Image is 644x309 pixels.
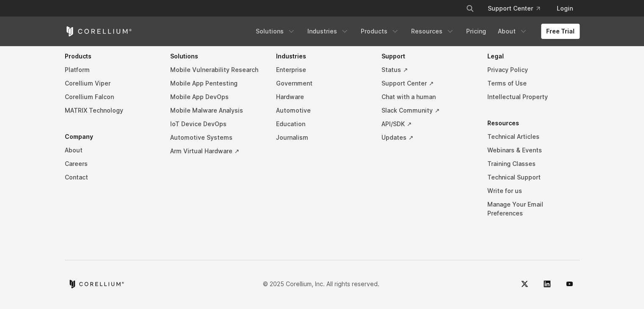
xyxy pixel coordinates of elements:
a: Mobile App Pentesting [170,77,263,90]
a: Hardware [276,90,368,104]
a: Terms of Use [487,77,580,90]
p: © 2025 Corellium, Inc. All rights reserved. [263,279,379,288]
a: Status ↗ [381,63,474,77]
a: LinkedIn [537,274,557,294]
button: Search [462,1,478,16]
a: Enterprise [276,63,368,77]
a: Journalism [276,131,368,144]
a: About [65,143,157,157]
a: Solutions [251,24,301,39]
a: Mobile App DevOps [170,90,263,104]
a: Updates ↗ [381,131,474,144]
a: Chat with a human [381,90,474,104]
a: Careers [65,157,157,171]
a: Support Center ↗ [381,77,474,90]
a: Intellectual Property [487,90,580,104]
a: Free Trial [541,24,580,39]
a: Mobile Malware Analysis [170,104,263,117]
a: Corellium Viper [65,77,157,90]
a: Automotive Systems [170,131,263,144]
a: Corellium Home [65,26,132,36]
a: Corellium home [68,280,124,288]
a: Webinars & Events [487,143,580,157]
a: Pricing [461,24,491,39]
div: Navigation Menu [456,1,580,16]
a: Mobile Vulnerability Research [170,63,263,77]
a: MATRIX Technology [65,104,157,117]
a: Manage Your Email Preferences [487,198,580,220]
a: Platform [65,63,157,77]
a: Twitter [514,274,535,294]
div: Navigation Menu [251,24,580,39]
a: Technical Support [487,171,580,184]
a: Contact [65,171,157,184]
a: Slack Community ↗ [381,104,474,117]
div: Navigation Menu [65,50,580,233]
a: IoT Device DevOps [170,117,263,131]
a: Industries [302,24,354,39]
a: Government [276,77,368,90]
a: Products [356,24,404,39]
a: Support Center [481,1,547,16]
a: Technical Articles [487,130,580,143]
a: Arm Virtual Hardware ↗ [170,144,263,158]
a: YouTube [559,274,580,294]
a: Resources [406,24,459,39]
a: Training Classes [487,157,580,171]
a: About [493,24,533,39]
a: API/SDK ↗ [381,117,474,131]
a: Login [550,1,580,16]
a: Education [276,117,368,131]
a: Corellium Falcon [65,90,157,104]
a: Privacy Policy [487,63,580,77]
a: Automotive [276,104,368,117]
a: Write for us [487,184,580,198]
